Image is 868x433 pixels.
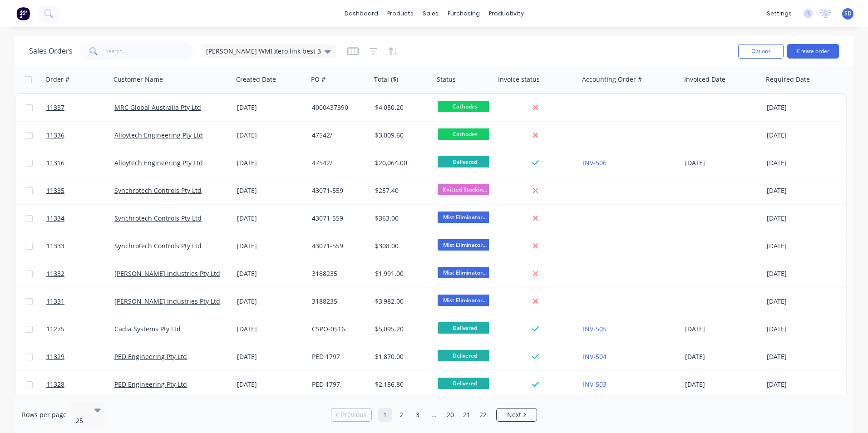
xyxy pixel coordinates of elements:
[312,269,365,278] div: 3188235
[46,269,64,278] span: 11332
[237,380,305,389] div: [DATE]
[46,94,114,121] a: 11337
[46,315,114,343] a: 11275
[46,186,64,195] span: 11335
[685,380,759,389] div: [DATE]
[375,380,428,389] div: $2,186.80
[438,322,492,334] span: Delivered
[114,241,202,250] a: Synchrotech Controls Pty Ltd
[312,103,365,112] div: 4000437390
[583,158,607,167] a: INV-506
[395,408,408,422] a: Page 2
[685,352,759,361] div: [DATE]
[767,241,839,251] div: [DATE]
[427,408,441,422] a: Jump forward
[236,75,276,84] div: Created Date
[767,269,839,278] div: [DATE]
[844,10,852,18] span: SD
[383,7,418,20] div: products
[685,325,759,334] div: [DATE]
[327,408,541,422] ul: Pagination
[767,214,839,223] div: [DATE]
[375,241,428,251] div: $308.00
[767,158,839,167] div: [DATE]
[767,186,839,195] div: [DATE]
[114,269,220,278] a: [PERSON_NAME] Industries Pty Ltd
[46,149,114,177] a: 11316
[46,288,114,315] a: 11331
[114,103,201,112] a: MRC Global Australia Pty Ltd
[312,241,365,251] div: 43071-559
[375,131,428,140] div: $3,009.60
[113,75,163,84] div: Customer Name
[206,46,321,56] span: [PERSON_NAME] WMI Xero link best 3
[497,410,537,419] a: Next page
[16,7,30,20] img: Factory
[438,267,492,278] span: Mist Eliminator...
[583,325,607,333] a: INV-505
[237,325,305,334] div: [DATE]
[237,352,305,361] div: [DATE]
[476,408,490,422] a: Page 22
[787,44,839,59] button: Create order
[46,343,114,370] a: 11329
[29,47,73,55] h1: Sales Orders
[767,380,839,389] div: [DATE]
[378,408,392,422] a: Page 1 is your current page
[411,408,424,422] a: Page 3
[438,239,492,251] span: Mist Eliminator...
[45,75,69,84] div: Order #
[311,75,325,84] div: PO #
[46,205,114,232] a: 11334
[375,269,428,278] div: $1,991.00
[46,103,64,112] span: 11337
[312,158,365,167] div: 47542/
[484,7,528,20] div: productivity
[375,352,428,361] div: $1,870.00
[738,44,784,59] button: Options
[443,7,484,20] div: purchasing
[438,295,492,306] span: Mist Eliminator...
[237,131,305,140] div: [DATE]
[114,158,203,167] a: Alloytech Engineering Pty Ltd
[507,410,521,419] span: Next
[438,350,492,361] span: Delivered
[438,212,492,223] span: Mist Eliminator...
[76,416,87,425] div: 25
[375,158,428,167] div: $20,064.00
[767,297,839,306] div: [DATE]
[438,156,492,167] span: Delivered
[312,297,365,306] div: 3188235
[114,186,202,195] a: Synchrotech Controls Pty Ltd
[237,269,305,278] div: [DATE]
[685,158,759,167] div: [DATE]
[46,214,64,223] span: 11334
[438,128,492,140] span: Cathodes
[312,214,365,223] div: 43071-559
[582,75,642,84] div: Accounting Order #
[46,158,64,167] span: 11316
[583,352,607,361] a: INV-504
[46,352,64,361] span: 11329
[767,131,839,140] div: [DATE]
[312,325,365,334] div: CSPO-0516
[374,75,398,84] div: Total ($)
[105,42,194,60] input: Search...
[767,103,839,112] div: [DATE]
[331,410,371,419] a: Previous page
[375,297,428,306] div: $3,982.00
[46,380,64,389] span: 11328
[114,214,202,222] a: Synchrotech Controls Pty Ltd
[46,232,114,260] a: 11333
[375,325,428,334] div: $5,095.20
[767,325,839,334] div: [DATE]
[418,7,443,20] div: sales
[237,186,305,195] div: [DATE]
[46,260,114,287] a: 11332
[312,352,365,361] div: PED 1797
[766,75,810,84] div: Required Date
[114,297,220,305] a: [PERSON_NAME] Industries Pty Ltd
[341,410,367,419] span: Previous
[22,410,67,419] span: Rows per page
[114,352,187,361] a: PED Engineering Pty Ltd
